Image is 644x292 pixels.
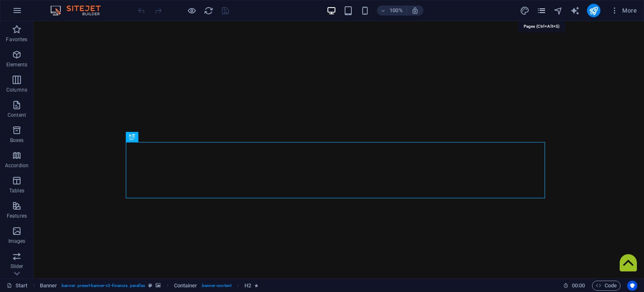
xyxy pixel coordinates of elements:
h6: Session time [563,281,585,291]
span: 00 00 [572,281,585,291]
span: More [610,6,637,15]
p: Accordion [5,162,29,169]
span: : [578,282,579,289]
i: This element contains a background [156,283,161,288]
iframe: To enrich screen reader interactions, please activate Accessibility in Grammarly extension settings [34,21,644,279]
button: Usercentrics [627,281,637,291]
span: Click to select. Double-click to edit [40,281,57,291]
p: Boxes [10,137,24,144]
p: Favorites [6,36,27,43]
p: Columns [6,87,27,93]
p: Slider [10,263,23,270]
span: Click to select. Double-click to edit [174,281,197,291]
p: Content [8,112,26,118]
span: . banner .preset-banner-v3-financia .parallax [60,281,145,291]
p: Tables [9,187,24,194]
i: This element is a customizable preset [148,283,152,288]
span: Code [596,281,617,291]
button: More [607,4,640,17]
a: Click to cancel selection. Double-click to open Pages [7,281,28,291]
span: . banner-content [201,281,231,291]
p: Images [8,238,26,245]
p: Features [7,213,27,219]
i: Element contains an animation [254,283,258,288]
button: Code [592,281,621,291]
span: Click to select. Double-click to edit [244,281,251,291]
nav: breadcrumb [40,281,259,291]
p: Elements [6,61,28,68]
